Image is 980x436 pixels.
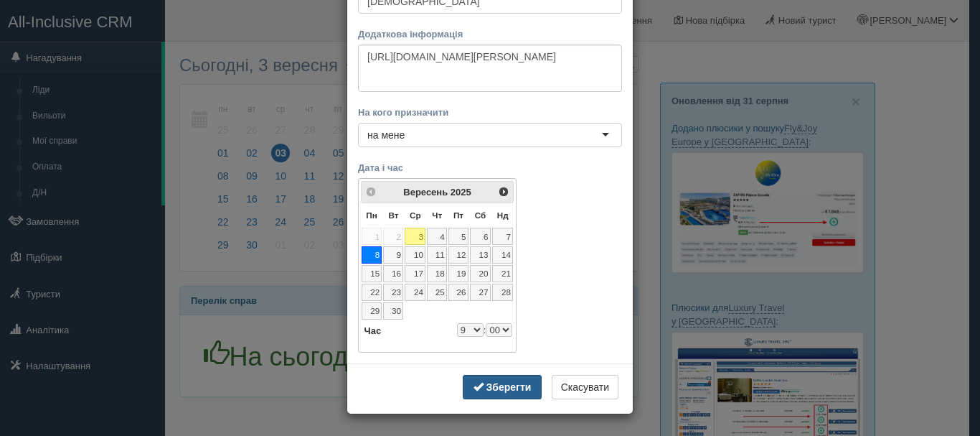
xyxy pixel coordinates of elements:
[427,284,447,301] a: 25
[361,323,382,338] dt: Час
[453,210,463,220] span: П
[492,228,514,245] a: 7
[427,246,447,264] a: 11
[362,284,382,301] a: 22
[362,302,382,320] a: 29
[451,187,471,198] span: 2025
[410,210,421,220] span: Середа
[486,381,532,393] b: Зберегти
[475,210,486,220] span: Субота
[448,284,468,301] a: 26
[405,265,425,282] a: 17
[366,210,377,220] span: Понеділок
[470,246,491,264] a: 13
[427,265,447,282] a: 18
[498,186,509,198] span: Наст>
[367,128,405,142] div: на мене
[448,246,468,264] a: 12
[383,302,403,320] a: 30
[470,284,491,301] a: 27
[383,265,403,282] a: 16
[405,246,425,264] a: 10
[470,265,491,282] a: 20
[388,210,398,220] span: Вівторок
[463,375,542,399] button: Зберегти
[358,161,622,175] label: Дата і час
[432,210,442,220] span: Четвер
[362,246,382,264] a: 8
[495,183,512,200] a: Наст>
[362,265,382,282] a: 15
[552,375,618,399] button: Скасувати
[358,106,622,119] label: На кого призначити
[405,228,425,245] a: 3
[383,284,403,301] a: 23
[427,228,447,245] a: 4
[492,265,514,282] a: 21
[383,246,403,264] a: 9
[405,284,425,301] a: 24
[492,246,514,264] a: 14
[470,228,491,245] a: 6
[492,284,514,301] a: 28
[358,27,622,41] label: Додаткова інформація
[403,187,448,198] span: Вересень
[497,210,509,220] span: Неділя
[448,228,468,245] a: 5
[448,265,468,282] a: 19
